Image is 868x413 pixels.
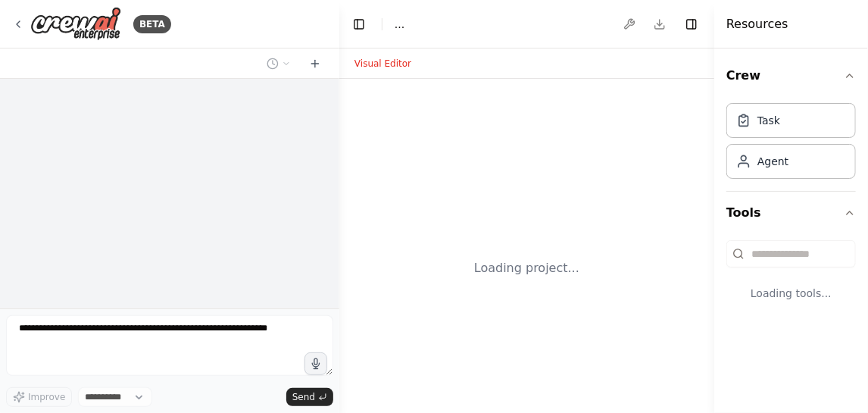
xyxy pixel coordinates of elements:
[726,55,856,97] button: Crew
[292,391,315,403] span: Send
[286,388,333,406] button: Send
[6,387,72,407] button: Improve
[726,192,856,234] button: Tools
[474,259,579,277] div: Loading project...
[261,55,297,73] button: Switch to previous chat
[303,55,327,73] button: Start a new chat
[726,234,856,325] div: Tools
[30,7,121,41] img: Logo
[757,113,780,128] div: Task
[726,15,788,33] h4: Resources
[681,14,702,35] button: Hide right sidebar
[348,14,370,35] button: Hide left sidebar
[345,55,420,73] button: Visual Editor
[726,97,856,191] div: Crew
[757,154,788,169] div: Agent
[395,17,404,32] nav: breadcrumb
[133,15,171,33] div: BETA
[395,17,404,32] span: ...
[726,274,856,313] div: Loading tools...
[304,352,327,375] button: Click to speak your automation idea
[28,391,65,403] span: Improve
